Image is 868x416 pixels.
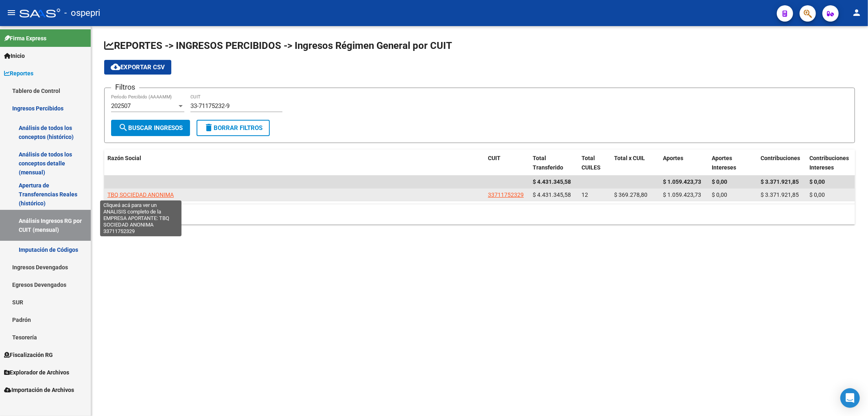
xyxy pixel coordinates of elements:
[806,150,855,176] datatable-header-cell: Contribuciones Intereses
[663,191,701,198] span: $ 1.059.423,73
[614,155,645,161] span: Total x CUIL
[4,385,74,394] span: Importación de Archivos
[809,178,825,185] span: $ 0,00
[204,123,214,132] mat-icon: delete
[4,368,69,377] span: Explorador de Archivos
[111,102,131,110] span: 202507
[852,8,861,18] mat-icon: person
[611,150,660,176] datatable-header-cell: Total x CUIL
[712,178,727,185] span: $ 0,00
[111,81,139,93] h3: Filtros
[529,150,578,176] datatable-header-cell: Total Transferido
[111,120,190,136] button: Buscar Ingresos
[107,155,141,161] span: Razón Social
[111,64,165,71] span: Exportar CSV
[488,191,524,198] span: 33711752329
[4,34,46,43] span: Firma Express
[64,4,100,22] span: - ospepri
[104,60,171,75] button: Exportar CSV
[757,150,806,176] datatable-header-cell: Contribuciones
[582,191,588,198] span: 12
[761,191,799,198] span: $ 3.371.921,85
[488,155,501,161] span: CUIT
[533,178,571,185] span: $ 4.431.345,58
[761,155,800,161] span: Contribuciones
[663,155,683,161] span: Aportes
[111,62,120,72] mat-icon: cloud_download
[4,350,53,359] span: Fiscalización RG
[4,51,25,60] span: Inicio
[533,155,563,171] span: Total Transferido
[204,124,262,132] span: Borrar Filtros
[809,155,849,171] span: Contribuciones Intereses
[533,191,571,198] span: $ 4.431.345,58
[118,124,183,132] span: Buscar Ingresos
[4,69,33,78] span: Reportes
[663,178,701,185] span: $ 1.059.423,73
[118,123,128,132] mat-icon: search
[712,155,736,171] span: Aportes Intereses
[712,191,727,198] span: $ 0,00
[614,191,647,198] span: $ 369.278,80
[578,150,611,176] datatable-header-cell: Total CUILES
[660,150,708,176] datatable-header-cell: Aportes
[485,150,529,176] datatable-header-cell: CUIT
[107,191,174,198] span: TBQ SOCIEDAD ANONIMA
[582,155,601,171] span: Total CUILES
[708,150,757,176] datatable-header-cell: Aportes Intereses
[809,191,825,198] span: $ 0,00
[840,388,860,408] div: Open Intercom Messenger
[7,8,16,18] mat-icon: menu
[761,178,799,185] span: $ 3.371.921,85
[104,150,485,176] datatable-header-cell: Razón Social
[104,40,452,51] span: REPORTES -> INGRESOS PERCIBIDOS -> Ingresos Régimen General por CUIT
[197,120,270,136] button: Borrar Filtros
